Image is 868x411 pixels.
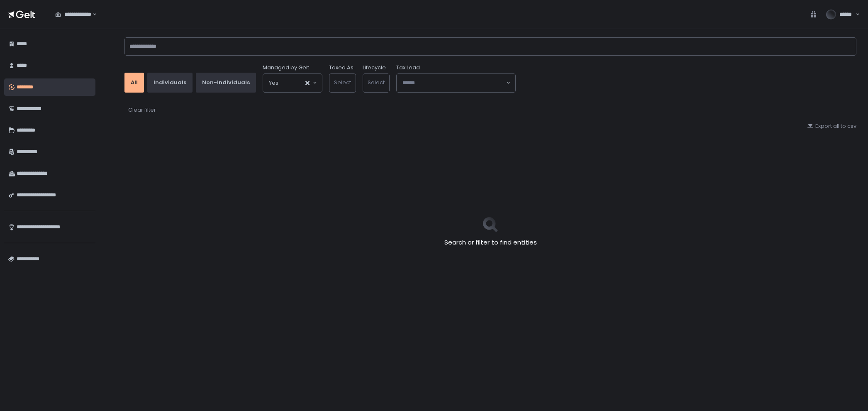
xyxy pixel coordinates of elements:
span: Managed by Gelt [263,64,309,71]
span: Select [334,78,351,86]
div: Search for option [263,74,322,92]
div: Search for option [397,74,515,92]
div: All [131,79,138,86]
span: Select [368,78,385,86]
button: Clear Selected [305,81,310,85]
button: Individuals [147,73,193,93]
label: Lifecycle [363,64,386,71]
label: Taxed As [329,64,354,71]
span: Yes [269,79,278,87]
div: Individuals [154,79,186,86]
div: Non-Individuals [202,79,250,86]
input: Search for option [278,79,305,87]
span: Tax Lead [396,64,420,71]
button: Clear filter [128,106,156,114]
button: Export all to csv [807,122,856,130]
button: Non-Individuals [196,73,256,93]
input: Search for option [402,79,505,87]
div: Search for option [50,6,97,23]
h2: Search or filter to find entities [444,238,537,247]
button: All [124,73,144,93]
div: Clear filter [128,106,156,114]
